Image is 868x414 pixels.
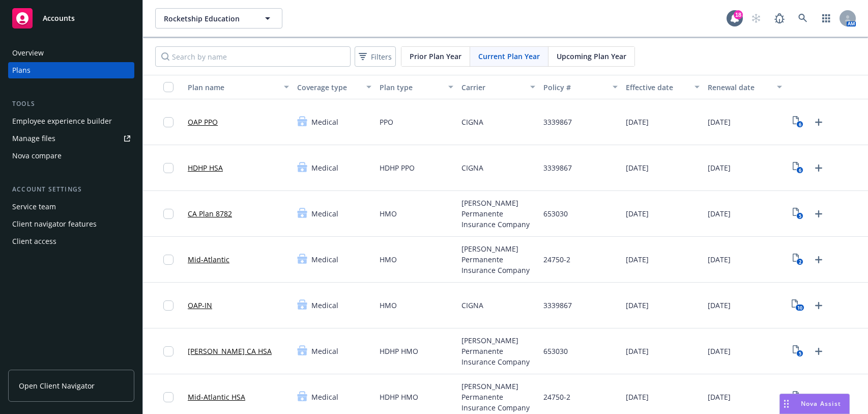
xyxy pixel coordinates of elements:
input: Toggle Row Selected [163,163,173,173]
a: View Plan Documents [790,206,806,222]
button: Nova Assist [779,394,850,414]
span: [DATE] [626,162,649,173]
input: Select all [163,82,173,92]
text: 6 [799,167,801,174]
a: Nova compare [8,148,134,164]
span: [PERSON_NAME] Permanente Insurance Company [461,243,535,275]
div: Policy # [543,82,606,93]
span: 24750-2 [543,254,570,265]
span: 24750-2 [543,392,570,402]
a: Upload Plan Documents [811,297,827,314]
a: Switch app [816,8,836,29]
div: Employee experience builder [12,113,112,129]
span: [DATE] [708,346,731,356]
span: Accounts [43,14,75,22]
a: Search [793,8,813,29]
span: 3339867 [543,117,572,127]
div: Plan type [380,82,442,93]
input: Toggle Row Selected [163,117,173,127]
button: Plan name [184,75,293,99]
span: [DATE] [708,117,731,127]
text: 10 [797,305,802,311]
a: Manage files [8,130,134,147]
div: Overview [12,45,44,61]
span: Medical [311,254,338,265]
button: Effective date [622,75,704,99]
input: Toggle Row Selected [163,255,173,265]
span: Prior Plan Year [410,51,461,62]
span: Current Plan Year [478,51,540,62]
span: HDHP PPO [380,162,415,173]
div: Tools [8,99,134,109]
span: HMO [380,300,397,311]
div: Drag to move [780,394,793,413]
span: HDHP HMO [380,346,418,356]
a: Start snowing [746,8,766,29]
div: Client access [12,233,56,250]
span: Nova Assist [801,399,841,408]
span: Open Client Navigator [19,380,95,391]
a: Overview [8,45,134,61]
span: [DATE] [626,254,649,265]
span: 653030 [543,208,568,219]
a: Upload Plan Documents [811,206,827,222]
span: HDHP HMO [380,392,418,402]
a: Upload Plan Documents [811,343,827,360]
span: [DATE] [626,300,649,311]
span: [DATE] [708,392,731,402]
input: Toggle Row Selected [163,300,173,311]
button: Filters [355,46,396,67]
a: Mid-Atlantic HSA [188,392,245,402]
a: View Plan Documents [790,297,806,314]
span: CIGNA [461,117,483,127]
span: HMO [380,208,397,219]
span: [PERSON_NAME] Permanente Insurance Company [461,335,535,367]
span: [DATE] [708,254,731,265]
a: View Plan Documents [790,252,806,268]
button: Rocketship Education [155,8,282,29]
a: View Plan Documents [790,114,806,130]
button: Carrier [457,75,539,99]
span: CIGNA [461,162,483,173]
a: [PERSON_NAME] CA HSA [188,346,272,356]
div: Coverage type [297,82,360,93]
a: Upload Plan Documents [811,389,827,405]
span: [DATE] [626,208,649,219]
a: View Plan Documents [790,389,806,405]
a: OAP-IN [188,300,212,311]
button: Plan type [375,75,457,99]
button: Coverage type [293,75,375,99]
span: Medical [311,162,338,173]
a: HDHP HSA [188,162,223,173]
span: Medical [311,117,338,127]
div: Nova compare [12,148,62,164]
input: Search by name [155,46,351,67]
span: 3339867 [543,162,572,173]
span: [PERSON_NAME] Permanente Insurance Company [461,198,535,230]
span: Medical [311,208,338,219]
span: [DATE] [626,117,649,127]
span: [DATE] [708,162,731,173]
span: [DATE] [626,346,649,356]
button: Policy # [539,75,621,99]
span: Filters [371,51,392,62]
span: [DATE] [708,208,731,219]
a: Upload Plan Documents [811,252,827,268]
text: 6 [799,121,801,128]
div: Carrier [461,82,524,93]
div: Effective date [626,82,688,93]
div: 18 [734,10,743,19]
span: 653030 [543,346,568,356]
div: Manage files [12,130,55,147]
span: [PERSON_NAME] Permanente Insurance Company [461,381,535,413]
input: Toggle Row Selected [163,346,173,356]
a: OAP PPO [188,117,218,127]
text: 5 [799,213,801,219]
div: Plans [12,62,31,78]
span: PPO [380,117,393,127]
a: View Plan Documents [790,343,806,360]
div: Account settings [8,184,134,195]
div: Client navigator features [12,216,97,232]
span: [DATE] [708,300,731,311]
span: Upcoming Plan Year [557,51,626,62]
